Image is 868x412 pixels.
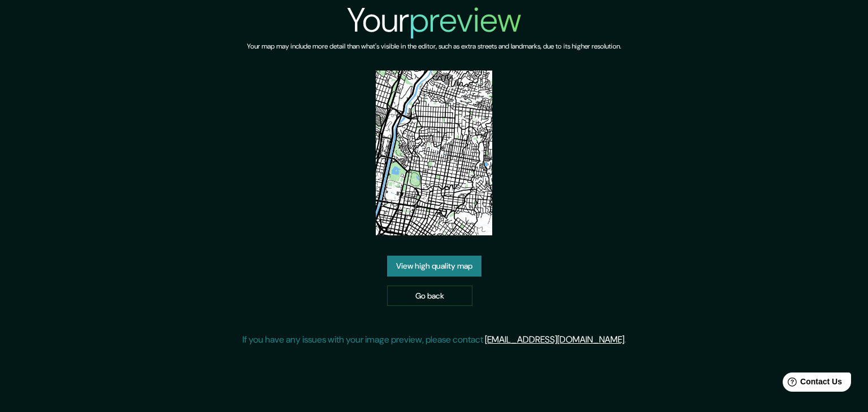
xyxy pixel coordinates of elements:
[767,368,856,400] iframe: Help widget launcher
[247,41,621,52] h6: Your map may include more detail than what's visible in the editor, such as extra streets and lan...
[376,71,493,235] img: created-map-preview
[485,334,624,345] a: [EMAIL_ADDRESS][DOMAIN_NAME]
[387,286,472,306] a: Go back
[387,256,481,277] a: View high quality map
[242,333,626,347] p: If you have any issues with your image preview, please contact .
